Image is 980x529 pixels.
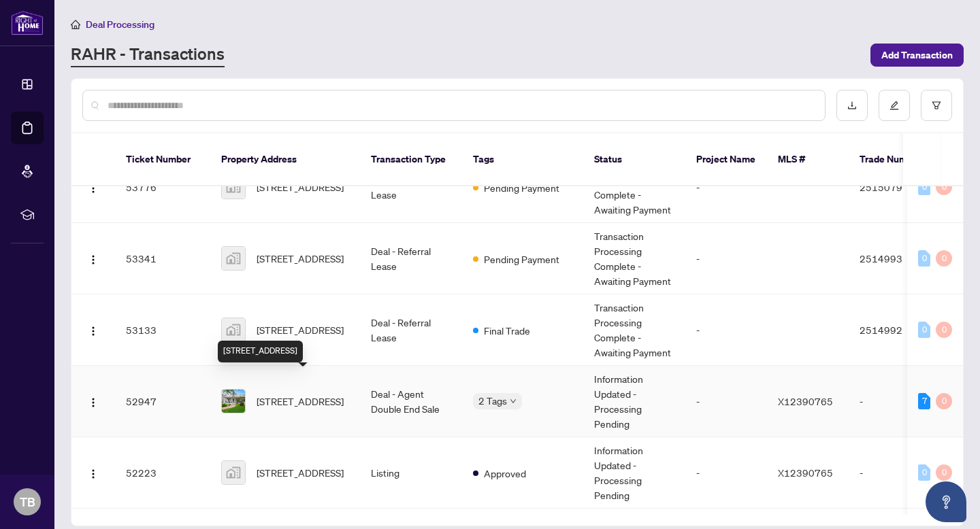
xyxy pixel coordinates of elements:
img: Logo [88,254,99,265]
span: X12390765 [778,395,833,407]
span: X12390765 [778,466,833,479]
th: MLS # [767,133,849,186]
div: 0 [936,179,952,195]
div: [STREET_ADDRESS] [218,341,303,362]
button: edit [879,90,910,121]
div: 0 [918,464,930,481]
div: 0 [918,250,930,267]
td: 53776 [115,152,210,223]
span: down [510,398,517,405]
div: 0 [936,464,952,481]
span: filter [932,101,941,110]
span: [STREET_ADDRESS] [257,322,344,337]
td: - [685,152,767,223]
td: - [685,437,767,509]
td: Information Updated - Processing Pending [583,437,685,509]
img: thumbnail-img [222,318,245,341]
span: Final Trade [484,323,530,338]
td: 52223 [115,437,210,509]
td: Listing [360,437,462,509]
th: Project Name [685,133,767,186]
img: thumbnail-img [222,461,245,484]
span: edit [889,101,899,110]
td: Transaction Processing Complete - Awaiting Payment [583,152,685,223]
td: 53133 [115,294,210,366]
span: home [71,20,80,29]
td: - [685,366,767,437]
span: TB [20,492,35,511]
div: 7 [918,393,930,409]
span: Approved [484,466,526,481]
img: Logo [88,468,99,479]
span: [STREET_ADDRESS] [257,251,344,266]
img: logo [11,10,44,35]
td: - [849,437,944,509]
span: download [847,101,857,110]
th: Ticket Number [115,133,210,186]
span: Pending Payment [484,180,559,195]
button: Logo [82,319,104,341]
div: 0 [918,322,930,338]
td: 2515079 [849,152,944,223]
td: 52947 [115,366,210,437]
th: Transaction Type [360,133,462,186]
td: Information Updated - Processing Pending [583,366,685,437]
button: download [836,90,868,121]
td: Deal - Agent Double End Sale [360,366,462,437]
div: 0 [918,179,930,195]
span: Pending Payment [484,252,559,267]
button: Logo [82,248,104,269]
button: Add Transaction [870,44,964,67]
th: Tags [462,133,583,186]
span: [STREET_ADDRESS] [257,180,344,194]
button: Logo [82,462,104,483]
img: thumbnail-img [222,247,245,270]
span: Deal Processing [86,18,154,31]
div: 0 [936,393,952,409]
img: Logo [88,326,99,337]
td: 2514992 [849,294,944,366]
img: Logo [88,397,99,408]
td: 2514993 [849,223,944,294]
button: Open asap [926,481,966,522]
img: Logo [88,183,99,194]
td: Deal - Referral Lease [360,152,462,223]
th: Property Address [210,133,360,186]
td: Deal - Referral Lease [360,294,462,366]
button: Logo [82,176,104,198]
td: Transaction Processing Complete - Awaiting Payment [583,294,685,366]
span: Add Transaction [881,44,953,66]
span: 2 Tags [478,393,507,409]
button: Logo [82,390,104,412]
td: - [685,223,767,294]
a: RAHR - Transactions [71,43,225,67]
td: 53341 [115,223,210,294]
th: Status [583,133,685,186]
td: Transaction Processing Complete - Awaiting Payment [583,223,685,294]
img: thumbnail-img [222,390,245,413]
td: - [849,366,944,437]
td: - [685,294,767,366]
div: 0 [936,250,952,267]
td: Deal - Referral Lease [360,223,462,294]
button: filter [921,90,952,121]
span: [STREET_ADDRESS] [257,394,344,409]
th: Trade Number [849,133,944,186]
div: 0 [936,322,952,338]
span: [STREET_ADDRESS] [257,465,344,480]
img: thumbnail-img [222,175,245,199]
